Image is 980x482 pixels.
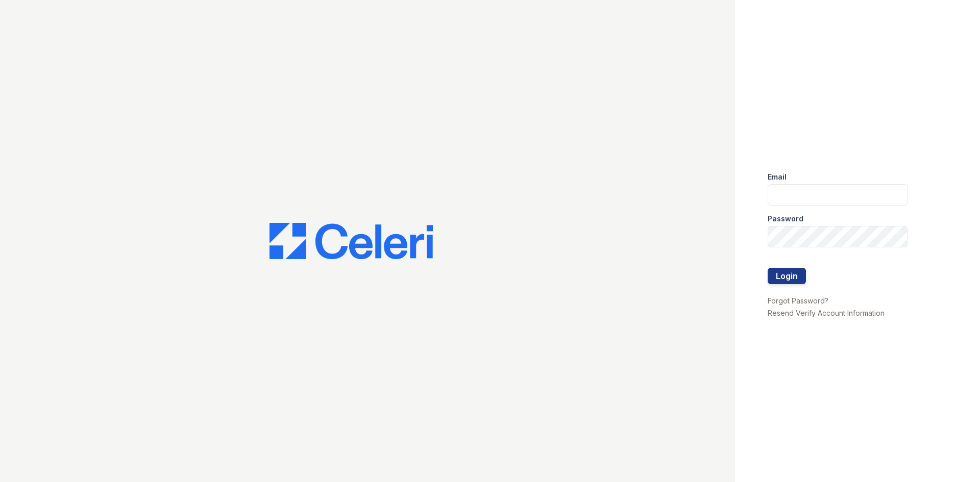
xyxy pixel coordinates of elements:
[768,268,806,284] button: Login
[768,172,787,182] label: Email
[768,296,828,305] a: Forgot Password?
[768,309,885,317] a: Resend Verify Account Information
[768,214,803,224] label: Password
[269,223,433,260] img: CE_Logo_Blue-a8612792a0a2168367f1c8372b55b34899dd931a85d93a1a3d3e32e68fde9ad4.png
